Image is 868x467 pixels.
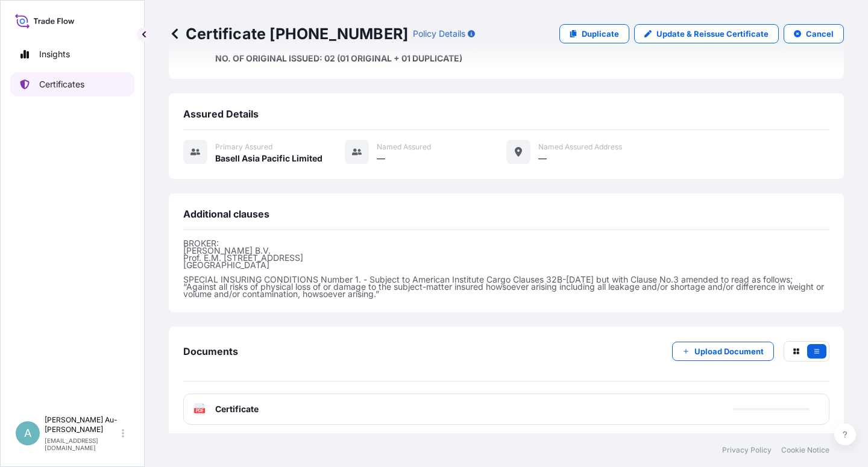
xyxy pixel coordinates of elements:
span: Assured Details [183,108,259,120]
p: Upload Document [694,345,764,357]
span: Primary assured [215,142,272,152]
p: Certificate [PHONE_NUMBER] [169,24,408,43]
a: Update & Reissue Certificate [634,24,779,43]
p: [EMAIL_ADDRESS][DOMAIN_NAME] [45,437,119,451]
p: Insights [39,48,70,60]
button: Upload Document [672,342,774,361]
a: Insights [10,42,134,66]
span: Named Assured [377,142,431,152]
p: Policy Details [413,28,465,40]
text: PDF [196,409,204,413]
p: [PERSON_NAME] Au-[PERSON_NAME] [45,415,119,434]
span: — [377,152,385,165]
span: Certificate [215,403,259,415]
p: BROKER: [PERSON_NAME] B.V. Prof. E.M. [STREET_ADDRESS] [GEOGRAPHIC_DATA] SPECIAL INSURING CONDITI... [183,240,829,298]
span: Basell Asia Pacific Limited [215,152,322,165]
span: — [538,152,547,165]
a: Cookie Notice [781,445,829,455]
span: Additional clauses [183,208,269,220]
p: Certificates [39,78,84,90]
span: Named Assured Address [538,142,622,152]
a: Certificates [10,72,134,96]
p: Cancel [806,28,834,40]
span: A [24,427,31,439]
p: Update & Reissue Certificate [656,28,769,40]
a: Privacy Policy [722,445,772,455]
a: Duplicate [559,24,629,43]
p: Duplicate [582,28,619,40]
span: Documents [183,345,238,357]
button: Cancel [784,24,844,43]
